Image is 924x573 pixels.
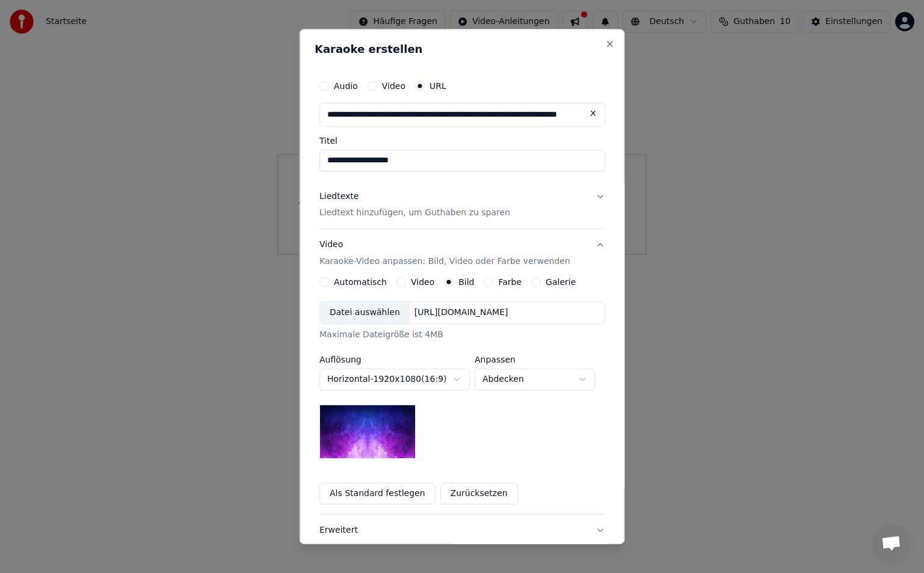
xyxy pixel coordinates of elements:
div: [URL][DOMAIN_NAME] [409,307,513,319]
label: URL [430,82,446,90]
label: Auflösung [319,356,470,364]
div: Liedtexte [319,191,359,203]
button: Zurücksetzen [440,483,517,505]
p: Karaoke-Video anpassen: Bild, Video oder Farbe verwenden [319,256,570,268]
button: VideoKaraoke-Video anpassen: Bild, Video oder Farbe verwenden [319,230,605,278]
div: Maximale Dateigröße ist 4MB [319,329,605,342]
label: Audio [334,82,358,90]
div: VideoKaraoke-Video anpassen: Bild, Video oder Farbe verwenden [319,278,605,515]
label: Galerie [546,278,576,287]
div: Video [319,239,570,268]
label: Farbe [498,278,522,287]
label: Bild [458,278,474,287]
label: Video [410,278,434,287]
h2: Karaoke erstellen [315,44,610,55]
label: Titel [319,136,605,145]
label: Video [381,82,405,90]
button: LiedtexteLiedtext hinzufügen, um Guthaben zu sparen [319,181,605,229]
label: Automatisch [334,278,387,287]
button: Erweitert [319,515,605,547]
button: Als Standard festlegen [319,483,436,505]
p: Liedtext hinzufügen, um Guthaben zu sparen [319,207,510,219]
label: Anpassen [475,356,595,364]
div: Datei auswählen [320,302,410,324]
